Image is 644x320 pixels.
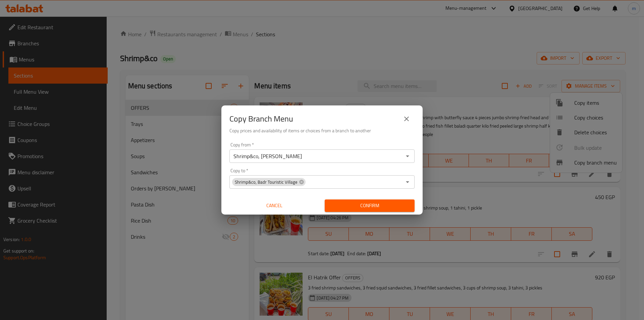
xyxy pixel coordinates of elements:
[229,127,415,134] h6: Copy prices and availability of items or choices from a branch to another
[403,151,412,161] button: Open
[325,199,415,212] button: Confirm
[330,201,409,210] span: Confirm
[398,111,415,127] button: close
[232,201,317,210] span: Cancel
[229,113,293,124] h2: Copy Branch Menu
[232,179,300,185] span: Shrimp&co, Badr Touristic Village
[232,178,306,186] div: Shrimp&co, Badr Touristic Village
[229,199,319,212] button: Cancel
[403,177,412,187] button: Open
